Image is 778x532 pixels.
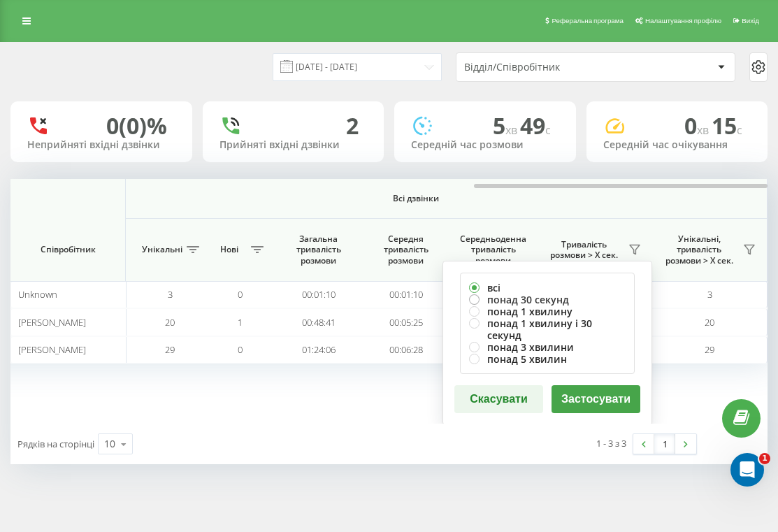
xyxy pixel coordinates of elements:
[238,316,243,329] span: 1
[545,122,551,138] span: c
[659,233,739,266] span: Унікальні, тривалість розмови > Х сек.
[275,281,362,308] td: 00:01:10
[275,336,362,364] td: 01:24:06
[106,193,726,204] span: Всі дзвінки
[362,281,449,308] td: 00:01:10
[454,385,543,413] button: Скасувати
[219,139,368,151] div: Прийняті вхідні дзвінки
[645,17,721,24] span: Налаштування профілю
[362,336,449,364] td: 00:06:28
[493,110,520,141] span: 5
[104,437,115,451] div: 10
[27,139,175,151] div: Неприйняті вхідні дзвінки
[552,385,640,413] button: Застосувати
[684,110,712,141] span: 0
[544,239,624,261] span: Тривалість розмови > Х сек.
[362,308,449,336] td: 00:05:25
[469,317,626,341] label: понад 1 хвилину і 30 секунд
[505,122,520,138] span: хв
[654,434,675,454] a: 1
[737,122,742,138] span: c
[460,233,526,266] span: Середньоденна тривалість розмови
[697,122,712,138] span: хв
[552,17,624,24] span: Реферальна програма
[759,453,770,464] span: 1
[730,453,764,487] iframe: Intercom live chat
[712,110,742,141] span: 15
[742,17,759,24] span: Вихід
[464,62,631,73] div: Відділ/Співробітник
[18,288,57,301] span: Unknown
[106,113,167,139] div: 0 (0)%
[18,343,86,356] span: [PERSON_NAME]
[18,316,86,329] span: [PERSON_NAME]
[346,113,359,139] div: 2
[168,288,173,301] span: 3
[469,294,626,305] label: понад 30 секунд
[411,139,559,151] div: Середній час розмови
[705,316,714,329] span: 20
[165,316,175,329] span: 20
[275,308,362,336] td: 00:48:41
[285,233,352,266] span: Загальна тривалість розмови
[17,438,94,450] span: Рядків на сторінці
[238,343,243,356] span: 0
[707,288,712,301] span: 3
[165,343,175,356] span: 29
[469,341,626,353] label: понад 3 хвилини
[142,244,182,255] span: Унікальні
[469,282,626,294] label: всі
[469,353,626,365] label: понад 5 хвилин
[705,343,714,356] span: 29
[212,244,247,255] span: Нові
[238,288,243,301] span: 0
[22,244,113,255] span: Співробітник
[603,139,751,151] div: Середній час очікування
[469,305,626,317] label: понад 1 хвилину
[373,233,439,266] span: Середня тривалість розмови
[520,110,551,141] span: 49
[596,436,626,450] div: 1 - 3 з 3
